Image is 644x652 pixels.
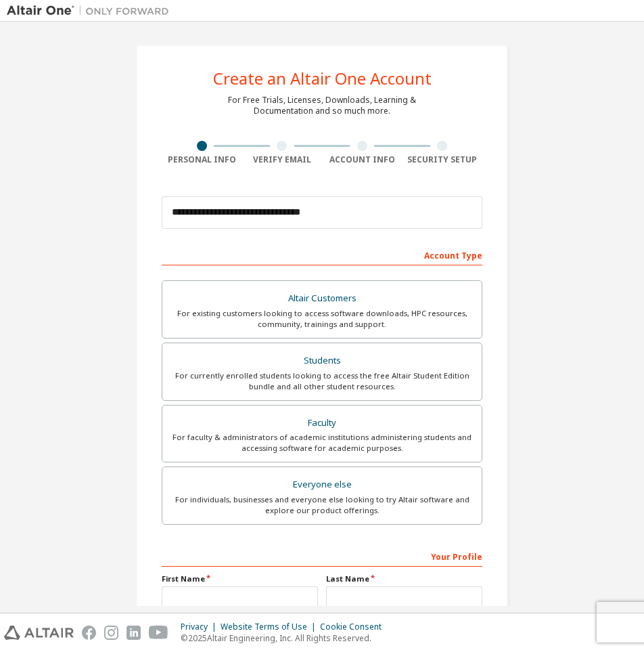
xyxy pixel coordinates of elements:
p: © 2025 Altair Engineering, Inc. All Rights Reserved. [181,632,390,644]
div: Security Setup [402,154,483,165]
div: Altair Customers [170,289,474,308]
img: instagram.svg [104,626,118,640]
div: For individuals, businesses and everyone else looking to try Altair software and explore our prod... [170,494,474,516]
div: Everyone else [170,475,474,494]
div: Account Type [162,244,482,265]
img: linkedin.svg [127,626,141,640]
div: Faculty [170,414,474,433]
div: For faculty & administrators of academic institutions administering students and accessing softwa... [170,432,474,454]
div: Create an Altair One Account [213,70,432,87]
div: Personal Info [162,154,242,165]
label: Last Name [326,573,482,584]
img: Altair One [7,4,176,18]
div: Account Info [322,154,402,165]
img: facebook.svg [82,626,96,640]
div: For existing customers looking to access software downloads, HPC resources, community, trainings ... [170,308,474,330]
div: Cookie Consent [320,622,390,632]
div: Verify Email [242,154,323,165]
img: altair_logo.svg [4,626,74,640]
div: For Free Trials, Licenses, Downloads, Learning & Documentation and so much more. [228,95,416,116]
div: For currently enrolled students looking to access the free Altair Student Edition bundle and all ... [170,370,474,392]
div: Privacy [181,622,221,632]
div: Students [170,351,474,370]
div: Website Terms of Use [221,622,320,632]
div: Your Profile [162,545,482,567]
img: youtube.svg [149,626,168,640]
label: First Name [162,573,318,584]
